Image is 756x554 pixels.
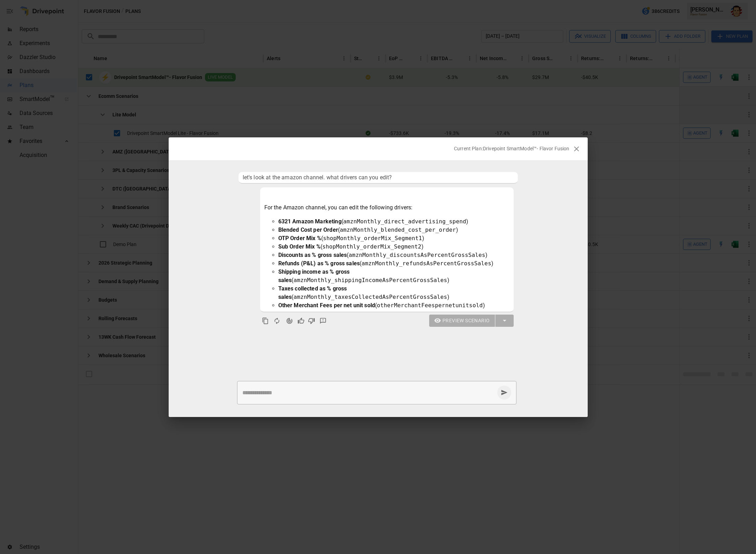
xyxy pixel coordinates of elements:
[278,243,509,251] li: ( )
[278,260,360,267] strong: Refunds (P&L) as % gross sales
[278,226,338,233] strong: Blended Cost per Order
[260,316,271,326] button: Copy to clipboard
[293,277,447,283] code: amznMonthly_shippingIncomeAsPercentGrossSales
[296,316,306,326] button: Good Response
[264,203,509,212] p: For the Amazon channel, you can edit the following drivers:
[454,145,570,152] p: Current Plan: Drivepoint SmartModel™- Flavor Fusion
[323,235,422,242] code: shopMonthly_orderMix_Segment1
[278,243,321,250] strong: Sub Order Mix %
[317,315,329,327] button: Detailed Feedback
[243,173,514,182] span: let's look at the amazon channel. what drivers can you edit?
[278,251,509,259] li: ( )
[429,315,496,327] button: Preview Scenario
[278,226,509,234] li: ( )
[278,302,375,309] strong: Other Merchant Fees per net unit sold
[278,252,347,258] strong: Discounts as % gross sales
[278,259,509,268] li: ( )
[278,268,351,283] strong: Shipping income as % gross sales
[343,218,466,225] code: amznMonthly_direct_advertising_spend
[278,217,509,226] li: ( )
[442,316,490,325] span: Preview Scenario
[293,294,447,300] code: amznMonthly_taxesCollectedAsPercentGrossSales
[278,235,321,242] strong: OTP Order Mix %
[278,285,509,301] li: ( )
[349,252,485,258] code: amznMonthly_discountsAsPercentGrossSales
[278,218,342,225] strong: 6321 Amazon Marketing
[340,226,456,233] code: amznMonthly_blended_cost_per_order
[361,260,491,267] code: amznMonthly_refundsAsPercentGrossSales
[278,285,348,300] strong: Taxes collected as % gross sales
[278,301,509,310] li: ( )
[306,316,317,326] button: Bad Response
[377,302,483,309] code: otherMerchantFeespernetunitsold
[322,243,421,250] code: shopMonthly_orderMix_Segment2
[283,315,296,327] button: Agent Changes Data
[278,234,509,243] li: ( )
[278,268,509,285] li: ( )
[271,315,283,327] button: Regenerate Response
